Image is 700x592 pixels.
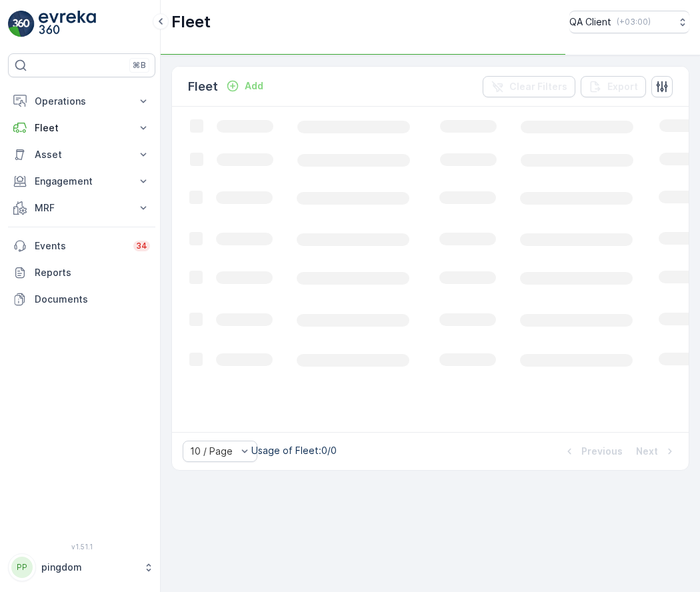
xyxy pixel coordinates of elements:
[581,76,646,97] button: Export
[8,11,35,37] img: logo
[251,444,337,457] p: Usage of Fleet : 0/0
[509,80,567,93] p: Clear Filters
[617,17,651,27] p: ( +03:00 )
[35,95,129,108] p: Operations
[35,148,129,161] p: Asset
[136,241,147,251] p: 34
[35,266,150,279] p: Reports
[35,293,150,306] p: Documents
[607,80,638,93] p: Export
[133,60,146,71] p: ⌘B
[561,443,624,459] button: Previous
[569,11,689,33] button: QA Client(+03:00)
[8,259,155,286] a: Reports
[41,561,137,574] p: pingdom
[35,239,125,253] p: Events
[483,76,575,97] button: Clear Filters
[35,121,129,135] p: Fleet
[245,79,263,93] p: Add
[635,443,678,459] button: Next
[8,88,155,115] button: Operations
[8,286,155,313] a: Documents
[8,233,155,259] a: Events34
[8,141,155,168] button: Asset
[8,553,155,581] button: PPpingdom
[8,543,155,551] span: v 1.51.1
[8,195,155,221] button: MRF
[221,78,269,94] button: Add
[636,445,658,458] p: Next
[35,175,129,188] p: Engagement
[581,445,623,458] p: Previous
[188,77,218,96] p: Fleet
[8,168,155,195] button: Engagement
[569,15,611,29] p: QA Client
[39,11,96,37] img: logo_light-DOdMpM7g.png
[8,115,155,141] button: Fleet
[35,201,129,215] p: MRF
[171,11,211,33] p: Fleet
[11,557,33,578] div: PP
